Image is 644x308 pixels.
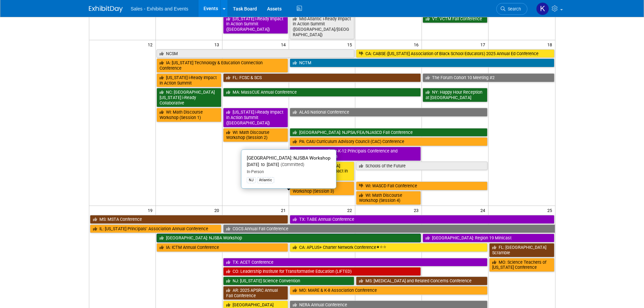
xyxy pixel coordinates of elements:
[356,49,554,58] a: CA: CABSE ([US_STATE] Association of Black School Educators) 2025 Annual Ed Conference
[505,6,521,11] span: Search
[223,267,421,276] a: CO: Leadership Institute for Transformative Education (LIFTED)
[223,108,288,127] a: [US_STATE] i-Ready Impact in Action Summit ([GEOGRAPHIC_DATA])
[290,147,421,161] a: NM: [US_STATE] Pre-K-12 Principals Conference and Leadership Symposium
[423,88,487,102] a: NY: Happy Hour Reception at [GEOGRAPHIC_DATA]
[90,215,288,224] a: MS: MSTA Conference
[356,191,421,205] a: WI: Math Discourse Workshop (Session 4)
[290,15,355,39] a: Mid-Atlantic i-Ready Impact in Action Summit ([GEOGRAPHIC_DATA]/[GEOGRAPHIC_DATA])
[257,177,274,183] div: Atlantic
[480,40,488,49] span: 17
[157,58,288,72] a: IA: [US_STATE] Technology & Education Connection Conference
[157,243,288,252] a: IA: ICTM Annual Conference
[247,162,331,168] div: [DATE] to [DATE]
[489,243,554,257] a: FL: [GEOGRAPHIC_DATA] Scramble
[279,162,304,167] span: (Committed)
[347,206,355,214] span: 22
[223,277,355,285] a: NJ: [US_STATE] Science Convention
[247,177,256,183] div: NJ
[547,206,555,214] span: 25
[223,88,421,97] a: MA: MassCUE Annual Conference
[214,206,222,214] span: 20
[290,108,488,117] a: ALAS National Conference
[223,286,288,300] a: AR: 2025 APSRC Annual Fall Conference
[280,40,289,49] span: 14
[157,88,221,107] a: NC: [GEOGRAPHIC_DATA][US_STATE] i-Ready Collaborative
[423,234,554,242] a: [GEOGRAPHIC_DATA]: Region 19 Minicast
[90,224,221,233] a: IL: [US_STATE] Principals’ Association Annual Conference
[290,137,488,146] a: PA: CAIU Curriculum Advisory Council (CAC) Conference
[423,15,487,23] a: VT: VCTM Fall Conference
[147,206,156,214] span: 19
[157,73,221,87] a: [US_STATE] i-Ready Impact in Action Summit
[547,40,555,49] span: 18
[157,234,421,242] a: [GEOGRAPHIC_DATA]: NJSBA Workshop
[290,243,488,252] a: CA: APLUS+ Charter Network Conference
[223,15,288,34] a: [US_STATE] i-Ready Impact in Action Summit ([GEOGRAPHIC_DATA])
[356,162,487,170] a: Schools of the Future
[290,286,488,295] a: MO: MARE & K-8 Association Conference
[223,128,288,142] a: WI: Math Discourse Workshop (Session 2)
[247,169,264,174] span: In-Person
[290,215,554,224] a: TX: TABE Annual Conference
[536,2,549,15] img: Kara Haven
[290,58,554,67] a: NCTM
[356,277,487,285] a: MS: [MEDICAL_DATA] and Related Concerns Conference
[223,73,421,82] a: FL: FCSC & SCS
[157,108,221,122] a: WI: Math Discourse Workshop (Session 1)
[290,128,488,137] a: [GEOGRAPHIC_DATA]: NJPSA/FEA/NJASCD Fall Conference
[496,3,527,15] a: Search
[157,49,355,58] a: NCSM
[89,6,123,13] img: ExhibitDay
[423,73,554,82] a: The Forum Cohort 10 Meeting #2
[280,206,289,214] span: 21
[147,40,156,49] span: 12
[356,182,487,190] a: WI: WASCD Fall Conference
[214,40,222,49] span: 13
[489,258,554,272] a: MO: Science Teachers of [US_STATE] Conference
[347,40,355,49] span: 15
[247,155,331,161] span: [GEOGRAPHIC_DATA]: NJSBA Workshop
[480,206,488,214] span: 24
[413,206,422,214] span: 23
[413,40,422,49] span: 16
[223,258,487,267] a: TX: ACET Conference
[223,224,555,233] a: CGCS Annual Fall Conference
[131,6,188,11] span: Sales - Exhibits and Events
